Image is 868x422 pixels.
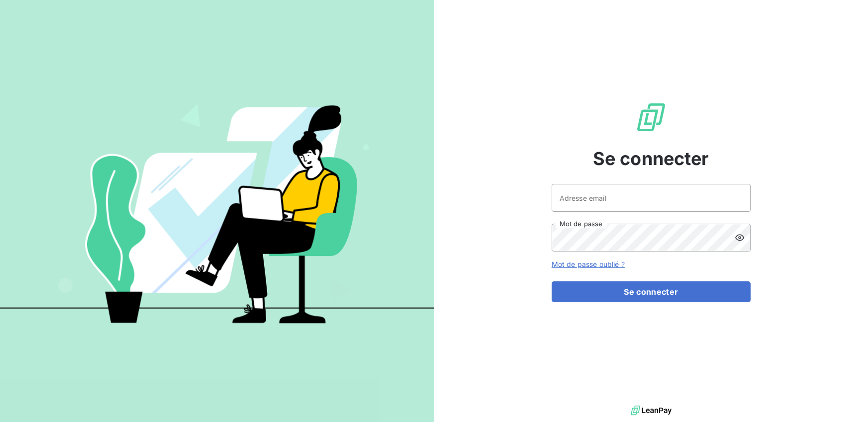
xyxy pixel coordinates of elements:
[552,184,751,212] input: placeholder
[552,281,751,302] button: Se connecter
[552,260,625,268] a: Mot de passe oublié ?
[631,403,672,418] img: logo
[635,101,667,133] img: Logo LeanPay
[593,145,709,172] span: Se connecter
